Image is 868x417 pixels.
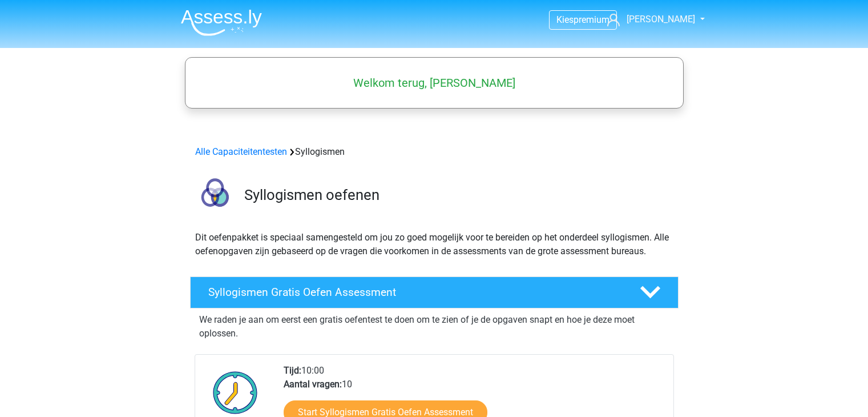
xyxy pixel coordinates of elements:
[208,286,621,299] h4: Syllogismen Gratis Oefen Assessment
[191,76,678,90] h5: Welkom terug, [PERSON_NAME]
[195,146,287,157] a: Alle Capaciteitentesten
[195,231,673,258] p: Dit oefenpakket is speciaal samengesteld om jou zo goed mogelijk voor te bereiden op het onderdee...
[284,379,342,390] b: Aantal vragen:
[191,145,678,159] div: Syllogismen
[550,12,616,27] a: Kiespremium
[574,14,609,25] span: premium
[556,14,574,25] span: Kies
[185,276,683,308] a: Syllogismen Gratis Oefen Assessment
[244,186,669,204] h3: Syllogismen oefenen
[199,313,669,340] p: We raden je aan om eerst een gratis oefentest te doen om te zien of je de opgaven snapt en hoe je...
[603,13,696,26] a: [PERSON_NAME]
[627,14,695,25] span: [PERSON_NAME]
[284,365,301,376] b: Tijd:
[181,9,262,36] img: Assessly
[191,173,239,221] img: syllogismen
